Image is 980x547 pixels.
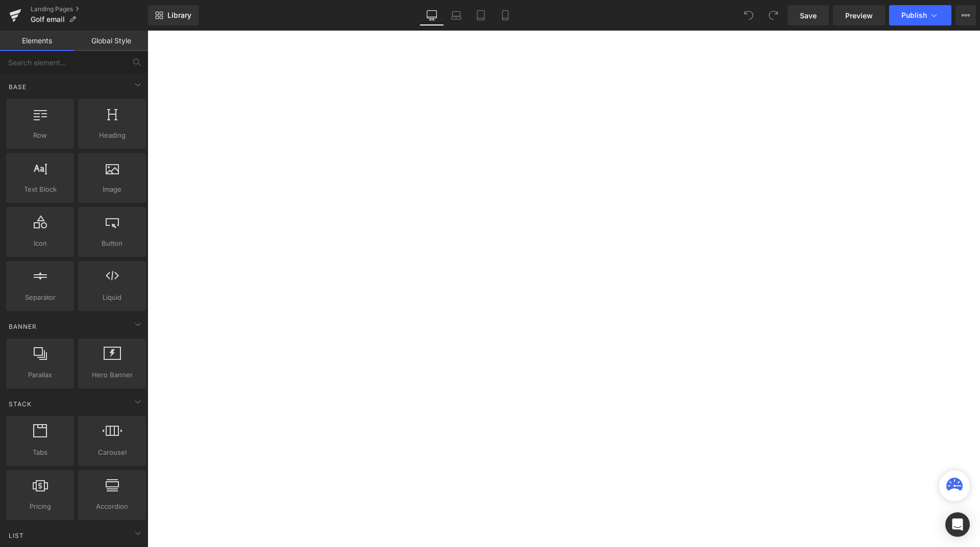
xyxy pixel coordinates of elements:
span: Text Block [9,184,71,195]
span: Save [800,10,817,21]
a: Global Style [74,31,148,51]
span: Icon [9,238,71,249]
span: Golf email [31,15,65,23]
button: More [955,5,976,25]
a: Mobile [493,5,518,25]
span: Accordion [81,501,143,512]
span: Image [81,184,143,195]
span: Preview [845,10,873,21]
a: Desktop [420,5,444,25]
a: Landing Pages [31,5,148,13]
span: Button [81,238,143,249]
span: Row [9,130,71,141]
span: Separator [9,292,71,303]
div: Open Intercom Messenger [945,512,970,537]
span: Base [8,82,28,92]
a: Preview [833,5,885,25]
span: Tabs [9,447,71,458]
span: Heading [81,130,143,141]
span: Publish [901,11,927,19]
span: Pricing [9,501,71,512]
a: New Library [148,5,199,25]
span: List [8,531,25,540]
span: Liquid [81,292,143,303]
span: Banner [8,322,38,331]
button: Publish [889,5,951,25]
span: Library [167,11,191,20]
span: Hero Banner [81,370,143,380]
a: Laptop [444,5,469,25]
button: Redo [763,5,783,25]
span: Carousel [81,447,143,458]
a: Tablet [469,5,493,25]
span: Parallax [9,370,71,380]
span: Stack [8,399,33,409]
button: Undo [739,5,759,25]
